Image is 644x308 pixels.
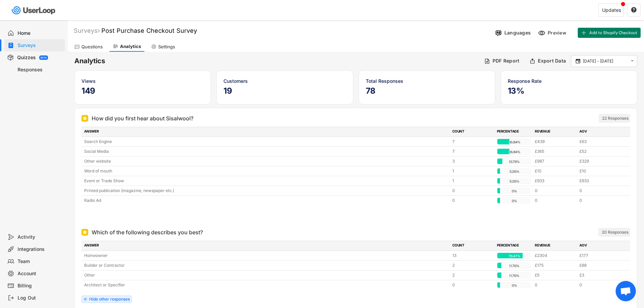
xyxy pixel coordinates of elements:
[631,58,634,64] text: 
[499,253,530,259] div: 76.47%
[223,77,346,85] div: Customers
[83,230,87,234] img: Single Select
[499,282,530,288] div: 0%
[535,262,575,268] div: £175
[18,270,62,277] div: Account
[74,27,100,34] div: Surveys
[538,58,566,64] div: Export Data
[452,129,493,135] div: COUNT
[499,263,530,269] div: 11.76%
[499,178,530,184] div: 5.26%
[504,30,531,36] div: Languages
[81,77,204,85] div: Views
[452,148,493,155] div: 7
[101,27,197,34] font: Post Purchase Checkout Survey
[499,188,530,194] div: 0%
[92,228,203,236] div: Which of the following describes you best?
[579,243,620,249] div: AOV
[452,282,493,288] div: 0
[84,158,448,164] div: Other website
[18,42,62,49] div: Surveys
[579,148,620,155] div: £52
[84,129,448,135] div: ANSWER
[535,272,575,278] div: £5
[10,3,58,17] img: userloop-logo-01.svg
[452,243,493,249] div: COUNT
[84,168,448,174] div: Word of mouth
[84,178,448,184] div: Event or Trade Show
[535,197,575,204] div: 0
[629,58,635,64] button: 
[89,297,130,301] div: Hide other responses
[535,243,575,249] div: REVENUE
[499,139,530,145] div: 36.84%
[575,58,581,64] button: 
[583,58,627,65] input: Select Date Range
[499,168,530,174] div: 5.26%
[535,148,575,155] div: £365
[41,56,47,59] div: BETA
[579,262,620,268] div: £88
[84,148,448,155] div: Social Media
[18,30,62,37] div: Home
[366,86,488,96] h5: 78
[535,253,575,259] div: £2304
[452,272,493,278] div: 2
[579,253,620,259] div: £177
[535,158,575,164] div: £987
[83,116,87,120] img: Single Select
[74,56,479,66] h6: Analytics
[18,67,62,73] div: Responses
[18,234,62,240] div: Activity
[81,86,204,96] h5: 149
[535,129,575,135] div: REVENUE
[499,159,530,165] div: 15.79%
[535,188,575,194] div: 0
[579,139,620,145] div: £63
[548,30,568,36] div: Preview
[579,178,620,184] div: £933
[84,197,448,204] div: Radio Ad
[18,295,62,301] div: Log Out
[499,149,530,155] div: 36.84%
[508,86,630,96] h5: 13%
[366,77,488,85] div: Total Responses
[84,188,448,194] div: Printed publication (magazine, newspaper etc.)
[499,273,530,279] div: 11.76%
[452,139,493,145] div: 7
[84,253,448,259] div: Homeowner
[579,197,620,204] div: 0
[18,283,62,289] div: Billing
[92,114,193,122] div: How did you first hear about Sisalwool?
[18,246,62,253] div: Integrations
[452,178,493,184] div: 1
[18,258,62,265] div: Team
[84,262,448,268] div: Builder or Contractor
[579,168,620,174] div: £10
[535,282,575,288] div: 0
[579,282,620,288] div: 0
[452,253,493,259] div: 13
[497,243,531,249] div: PERCENTAGE
[493,58,520,64] div: PDF Report
[452,168,493,174] div: 1
[81,44,103,50] div: Questions
[602,8,621,13] div: Updates
[535,168,575,174] div: £10
[497,129,531,135] div: PERCENTAGE
[120,44,141,49] div: Analytics
[579,129,620,135] div: AOV
[631,7,637,13] text: 
[17,54,36,61] div: Quizzes
[616,281,636,301] div: Open chat
[579,158,620,164] div: £329
[579,188,620,194] div: 0
[452,262,493,268] div: 2
[452,188,493,194] div: 0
